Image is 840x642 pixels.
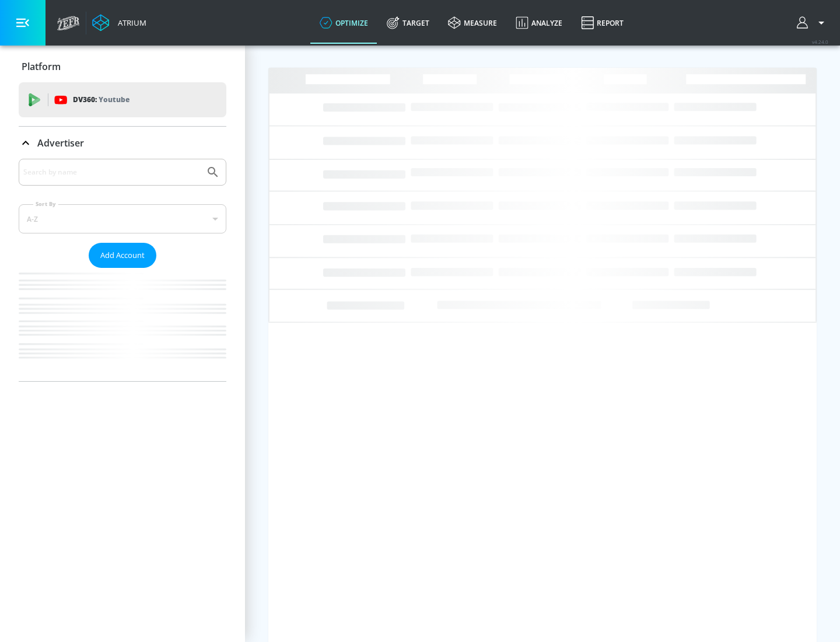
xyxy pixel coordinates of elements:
a: Target [377,2,439,44]
p: DV360: [73,93,129,106]
button: Add Account [89,243,156,268]
span: v 4.24.0 [812,39,828,45]
div: A-Z [19,204,226,233]
div: Platform [19,50,226,83]
input: Search by name [23,165,200,180]
label: Sort By [33,200,58,208]
a: measure [439,2,506,44]
a: Atrium [92,14,146,32]
p: Youtube [99,93,129,106]
a: Report [572,2,633,44]
div: DV360: Youtube [19,82,226,117]
span: Add Account [100,249,145,262]
div: Advertiser [19,159,226,381]
a: Analyze [506,2,572,44]
nav: list of Advertiser [19,268,226,381]
a: optimize [310,2,377,44]
p: Platform [22,60,61,73]
p: Advertiser [37,137,84,149]
div: Atrium [113,18,146,28]
div: Advertiser [19,127,226,159]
